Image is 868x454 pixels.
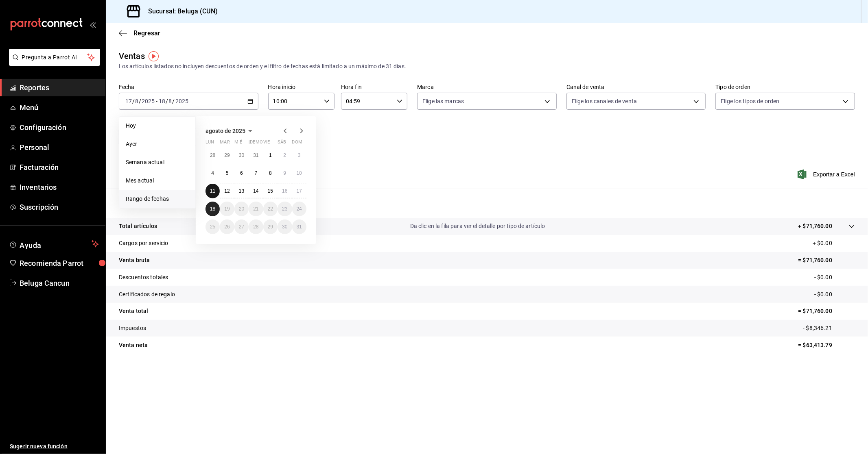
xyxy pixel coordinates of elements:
span: - [156,98,157,104]
input: ---- [175,98,189,104]
abbr: 15 de agosto de 2025 [268,188,273,194]
abbr: 29 de agosto de 2025 [268,224,273,230]
abbr: 20 de agosto de 2025 [239,206,244,212]
span: Semana actual [126,158,189,167]
p: - $0.00 [814,290,855,299]
button: 28 de agosto de 2025 [249,219,263,234]
span: Menú [20,102,99,113]
p: Descuentos totales [119,273,168,282]
span: Recomienda Parrot [20,258,99,269]
button: 11 de agosto de 2025 [206,184,220,198]
abbr: 2 de agosto de 2025 [283,152,286,158]
abbr: martes [220,139,230,148]
button: 31 de julio de 2025 [249,148,263,163]
img: Tooltip marker [149,51,159,61]
span: Rango de fechas [126,195,189,203]
button: 16 de agosto de 2025 [278,184,292,198]
abbr: 28 de agosto de 2025 [253,224,258,230]
button: 18 de agosto de 2025 [206,202,220,216]
button: 12 de agosto de 2025 [220,184,234,198]
button: 3 de agosto de 2025 [292,148,306,163]
abbr: 9 de agosto de 2025 [283,170,286,176]
button: 23 de agosto de 2025 [278,202,292,216]
abbr: 4 de agosto de 2025 [211,170,214,176]
input: -- [135,98,139,104]
button: 9 de agosto de 2025 [278,166,292,180]
abbr: miércoles [234,139,242,148]
button: 30 de julio de 2025 [234,148,249,163]
span: Pregunta a Parrot AI [22,53,87,62]
h3: Sucursal: Beluga (CUN) [142,7,218,16]
abbr: 22 de agosto de 2025 [268,206,273,212]
abbr: jueves [249,139,297,148]
p: + $71,760.00 [798,222,832,230]
label: Marca [417,85,557,90]
abbr: 29 de julio de 2025 [224,152,230,158]
button: 5 de agosto de 2025 [220,166,234,180]
abbr: 3 de agosto de 2025 [298,152,301,158]
abbr: 13 de agosto de 2025 [239,188,244,194]
label: Fecha [119,85,258,90]
input: -- [125,98,132,104]
p: = $63,413.79 [798,341,855,350]
p: - $0.00 [814,273,855,282]
button: 28 de julio de 2025 [206,148,220,163]
abbr: 8 de agosto de 2025 [269,170,272,176]
p: Resumen [119,198,855,208]
button: 29 de agosto de 2025 [263,219,278,234]
button: 25 de agosto de 2025 [206,219,220,234]
abbr: 5 de agosto de 2025 [226,170,229,176]
span: Elige las marcas [422,97,464,105]
button: 10 de agosto de 2025 [292,166,306,180]
span: Beluga Cancun [20,278,99,289]
div: Los artículos listados no incluyen descuentos de orden y el filtro de fechas está limitado a un m... [119,62,855,71]
input: -- [158,98,166,104]
abbr: 30 de agosto de 2025 [282,224,287,230]
abbr: 7 de agosto de 2025 [255,170,258,176]
abbr: 31 de julio de 2025 [253,152,258,158]
span: Reportes [20,82,99,93]
span: Mes actual [126,176,189,185]
span: Elige los tipos de orden [721,97,779,105]
span: Facturación [20,162,99,173]
abbr: 12 de agosto de 2025 [224,188,230,194]
span: Elige los canales de venta [572,97,637,105]
p: Venta bruta [119,256,150,265]
p: - $8,346.21 [803,324,855,332]
span: / [173,98,175,104]
div: Ventas [119,50,145,62]
abbr: 28 de julio de 2025 [210,152,215,158]
abbr: 21 de agosto de 2025 [253,206,258,212]
abbr: 31 de agosto de 2025 [297,224,302,230]
span: Hoy [126,122,189,130]
abbr: 18 de agosto de 2025 [210,206,215,212]
button: Regresar [119,29,160,37]
button: 27 de agosto de 2025 [234,219,249,234]
abbr: 25 de agosto de 2025 [210,224,215,230]
span: Ayer [126,140,189,148]
p: = $71,760.00 [798,256,855,265]
button: agosto de 2025 [206,126,255,136]
p: Venta neta [119,341,148,350]
button: 8 de agosto de 2025 [263,166,278,180]
p: = $71,760.00 [798,307,855,315]
abbr: 14 de agosto de 2025 [253,188,258,194]
p: + $0.00 [813,239,855,248]
span: agosto de 2025 [206,128,245,134]
abbr: domingo [292,139,302,148]
button: 7 de agosto de 2025 [249,166,263,180]
p: Certificados de regalo [119,290,175,299]
label: Hora inicio [268,85,335,90]
button: 15 de agosto de 2025 [263,184,278,198]
p: Total artículos [119,222,157,230]
abbr: 24 de agosto de 2025 [297,206,302,212]
button: 20 de agosto de 2025 [234,202,249,216]
button: 14 de agosto de 2025 [249,184,263,198]
input: -- [168,98,173,104]
span: Sugerir nueva función [10,442,99,451]
button: 26 de agosto de 2025 [220,219,234,234]
a: Pregunta a Parrot AI [6,59,100,67]
button: 1 de agosto de 2025 [263,148,278,163]
span: Exportar a Excel [799,169,855,179]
